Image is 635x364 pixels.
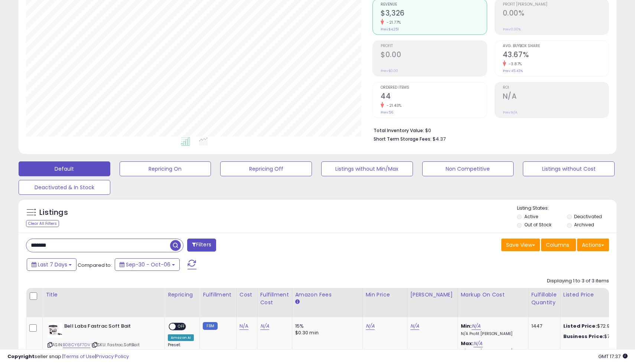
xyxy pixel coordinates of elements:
[220,161,312,176] button: Repricing Off
[374,127,424,134] b: Total Inventory Value:
[531,291,557,306] div: Fulfillable Quantity
[410,322,419,330] a: N/A
[374,125,603,134] li: $0
[381,69,398,73] small: Prev: $0.00
[260,322,269,330] a: N/A
[517,205,616,212] p: Listing States:
[563,291,628,299] div: Listed Price
[19,180,110,195] button: Deactivated & In Stock
[366,322,375,330] a: N/A
[461,340,474,347] b: Max:
[381,50,486,60] h2: $0.00
[295,323,357,329] div: 15%
[176,324,188,330] span: OFF
[295,329,357,336] div: $0.30 min
[384,103,402,108] small: -21.43%
[48,323,62,338] img: 41MVtKoLKBL._SL40_.jpg
[577,239,609,251] button: Actions
[503,110,517,115] small: Prev: N/A
[321,161,413,176] button: Listings without Min/Max
[563,322,597,329] b: Listed Price:
[524,222,551,228] label: Out of Stock
[27,258,76,271] button: Last 7 Days
[63,353,95,360] a: Terms of Use
[7,353,129,360] div: seller snap | |
[203,322,217,330] small: FBM
[574,222,594,228] label: Archived
[381,110,393,115] small: Prev: 56
[598,353,628,360] span: 2025-10-14 17:37 GMT
[115,258,180,271] button: Sep-30 - Oct-06
[381,92,486,102] h2: 44
[7,353,35,360] strong: Copyright
[168,291,196,299] div: Repricing
[531,323,554,329] div: 1447
[574,213,602,220] label: Deactivated
[78,262,112,269] span: Compared to:
[422,161,514,176] button: Non Competitive
[501,239,540,251] button: Save View
[63,342,90,348] a: B08CY6F7DV
[524,213,538,220] label: Active
[433,135,446,142] span: $4.37
[461,331,522,337] p: N/A Profit [PERSON_NAME]
[126,261,170,268] span: Sep-30 - Oct-06
[506,61,522,67] small: -3.87%
[48,323,159,357] div: ASIN:
[503,86,609,90] span: ROI
[503,3,609,7] span: Profit [PERSON_NAME]
[563,323,625,329] div: $72.95
[187,239,216,252] button: Filters
[563,333,604,340] b: Business Price:
[384,20,401,25] small: -21.77%
[503,9,609,19] h2: 0.00%
[523,161,615,176] button: Listings without Cost
[64,323,154,332] b: Bell Labs Fastrac Soft Bait
[503,92,609,102] h2: N/A
[39,207,68,218] h5: Listings
[541,239,576,251] button: Columns
[503,69,523,73] small: Prev: 45.43%
[120,161,211,176] button: Repricing On
[366,291,404,299] div: Min Price
[381,3,486,7] span: Revenue
[503,44,609,48] span: Avg. Buybox Share
[96,353,129,360] a: Privacy Policy
[295,299,300,305] small: Amazon Fees.
[457,288,528,317] th: The percentage added to the cost of goods (COGS) that forms the calculator for Min & Max prices.
[461,291,525,299] div: Markup on Cost
[410,291,455,299] div: [PERSON_NAME]
[38,261,67,268] span: Last 7 Days
[295,291,359,299] div: Amazon Fees
[503,50,609,60] h2: 43.67%
[472,322,481,330] a: N/A
[91,342,140,348] span: | SKU: Fastrac.SoftBait
[260,291,289,306] div: Fulfillment Cost
[381,27,399,32] small: Prev: $4,251
[46,291,162,299] div: Title
[26,220,59,227] div: Clear All Filters
[563,333,625,340] div: $72.95
[240,322,248,330] a: N/A
[374,136,432,142] b: Short Term Storage Fees:
[240,291,254,299] div: Cost
[19,161,110,176] button: Default
[546,241,569,249] span: Columns
[547,278,609,285] div: Displaying 1 to 3 of 3 items
[381,86,486,90] span: Ordered Items
[381,44,486,48] span: Profit
[503,27,521,32] small: Prev: 0.00%
[168,334,194,341] div: Amazon AI
[473,340,482,347] a: N/A
[381,9,486,19] h2: $3,326
[203,291,233,299] div: Fulfillment
[461,322,472,329] b: Min:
